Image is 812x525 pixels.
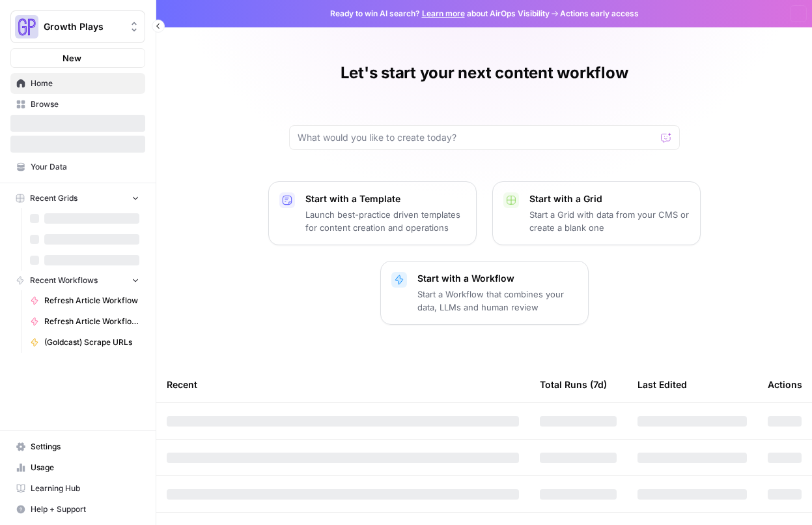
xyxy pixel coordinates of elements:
[10,73,145,94] a: Home
[637,367,687,402] div: Last Edited
[540,367,607,402] div: Total Runs (7d)
[24,332,145,353] a: (Goldcast) Scrape URLs
[24,311,145,332] a: Refresh Article Workflow (Sandbox)
[529,192,690,205] p: Start with a Grid
[10,499,145,520] button: Help + Support
[305,208,466,234] p: Launch best-practice driven templates for content creation and operations
[298,131,656,144] input: What would you like to create today?
[10,457,145,478] a: Usage
[10,188,145,208] button: Recent Grids
[31,462,139,473] span: Usage
[10,10,145,43] button: Workspace: Growth Plays
[10,48,145,68] button: New
[44,337,139,348] span: (Goldcast) Scrape URLs
[380,261,589,325] button: Start with a WorkflowStart a Workflow that combines your data, LLMs and human review
[44,316,139,327] span: Refresh Article Workflow (Sandbox)
[63,52,81,65] span: New
[10,478,145,499] a: Learning Hub
[10,436,145,457] a: Settings
[31,503,139,515] span: Help + Support
[417,272,578,285] p: Start with a Workflow
[10,94,145,115] a: Browse
[330,8,550,20] span: Ready to win AI search? about AirOps Visibility
[10,157,145,177] a: Your Data
[529,208,690,234] p: Start a Grid with data from your CMS or create a blank one
[10,271,145,290] button: Recent Workflows
[31,161,139,173] span: Your Data
[768,367,802,402] div: Actions
[167,367,519,402] div: Recent
[15,15,38,38] img: Growth Plays Logo
[341,63,628,83] h1: Let's start your next content workflow
[24,290,145,311] a: Refresh Article Workflow
[30,192,77,204] span: Recent Grids
[492,181,701,245] button: Start with a GridStart a Grid with data from your CMS or create a blank one
[30,275,98,286] span: Recent Workflows
[44,20,122,33] span: Growth Plays
[268,181,477,245] button: Start with a TemplateLaunch best-practice driven templates for content creation and operations
[31,78,139,89] span: Home
[44,295,139,307] span: Refresh Article Workflow
[31,98,139,110] span: Browse
[417,288,578,314] p: Start a Workflow that combines your data, LLMs and human review
[305,192,466,205] p: Start with a Template
[422,8,465,18] a: Learn more
[560,8,639,20] span: Actions early access
[31,483,139,494] span: Learning Hub
[31,441,139,453] span: Settings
